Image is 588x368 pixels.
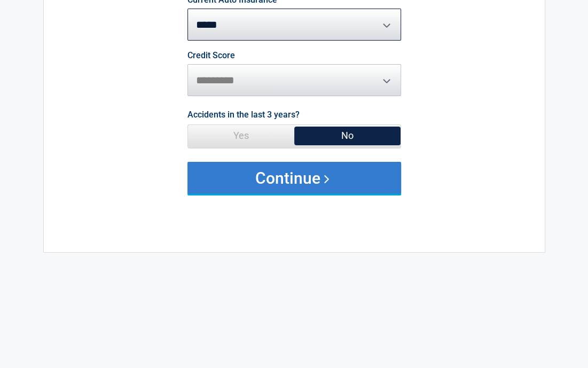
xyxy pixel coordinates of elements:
span: Yes [188,125,294,146]
label: Accidents in the last 3 years? [187,107,300,122]
label: Credit Score [187,51,235,60]
button: Continue [187,162,401,194]
span: No [294,125,401,146]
